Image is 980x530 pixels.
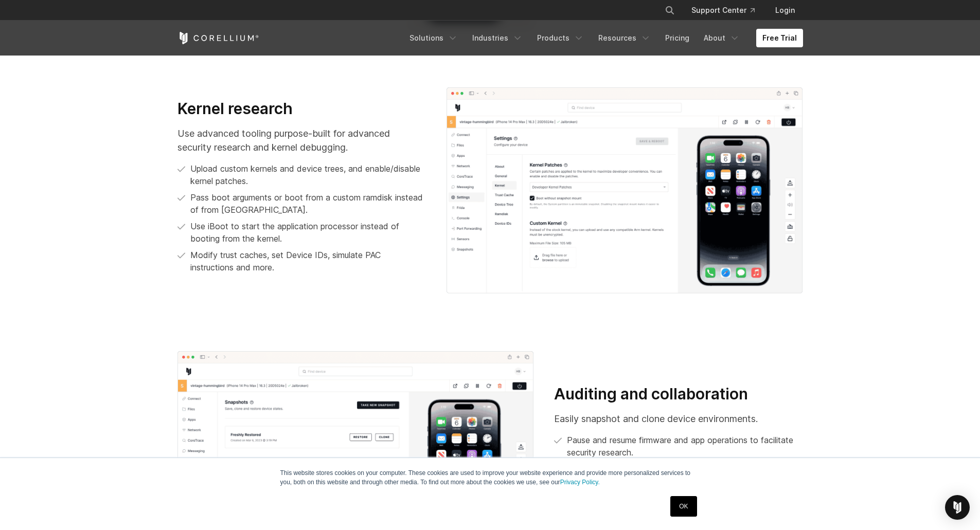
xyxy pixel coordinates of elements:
[756,29,803,47] a: Free Trial
[945,495,970,520] div: Open Intercom Messenger
[403,29,464,47] a: Solutions
[560,479,600,486] a: Privacy Policy.
[554,412,803,426] p: Easily snapshot and clone device environments.
[683,1,763,20] a: Support Center
[177,126,426,154] p: Use advanced tooling purpose-built for advanced security research and kernel debugging.
[190,162,426,187] p: Upload custom kernels and device trees, and enable/disable kernel patches.
[447,87,803,294] img: Device setting for kernel patches and custom kernels in Corellium's virtual hardware platform
[652,1,803,20] div: Navigation Menu
[659,29,696,47] a: Pricing
[190,191,426,216] p: Pass boot arguments or boot from a custom ramdisk instead of from [GEOGRAPHIC_DATA].
[403,29,803,47] div: Navigation Menu
[177,32,259,44] a: Corellium Home
[698,29,746,47] a: About
[177,99,426,119] h3: Kernel research
[670,496,697,517] a: OK
[280,468,700,487] p: This website stores cookies on your computer. These cookies are used to improve your website expe...
[190,249,426,273] p: Modify trust caches, set Device IDs, simulate PAC instructions and more.
[190,220,426,245] p: Use iBoot to start the application processor instead of booting from the kernel.
[554,385,803,404] h3: Auditing and collaboration
[661,1,679,20] button: Search
[767,1,803,20] a: Login
[466,29,529,47] a: Industries
[592,29,657,47] a: Resources
[531,29,590,47] a: Products
[567,434,803,459] p: Pause and resume firmware and app operations to facilitate security research.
